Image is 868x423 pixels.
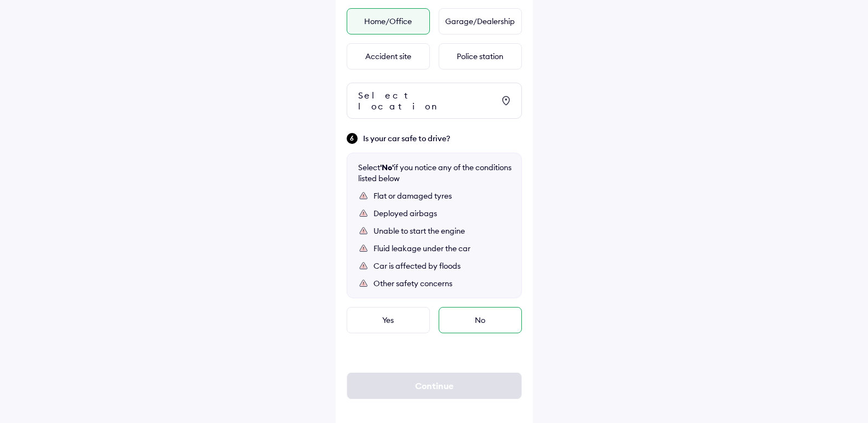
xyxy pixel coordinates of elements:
b: 'No' [380,163,394,172]
div: Home/Office [347,8,430,34]
div: Other safety concerns [373,278,510,289]
div: No [439,307,522,333]
span: Is your car safe to drive? [363,133,522,144]
div: Yes [347,307,430,333]
div: Unable to start the engine [373,225,510,236]
div: Police station [439,43,522,69]
div: Select location [358,90,494,112]
div: Deployed airbags [373,208,510,219]
div: Fluid leakage under the car [373,243,510,254]
div: Accident site [347,43,430,69]
div: Select if you notice any of the conditions listed below [358,162,511,184]
div: Car is affected by floods [373,260,510,271]
div: Garage/Dealership [439,8,522,34]
div: Flat or damaged tyres [373,190,510,201]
